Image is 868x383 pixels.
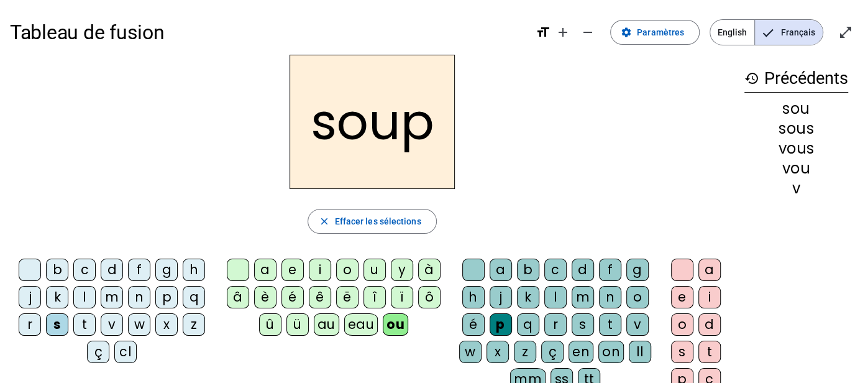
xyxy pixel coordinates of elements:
div: z [514,341,536,363]
div: k [517,286,539,308]
div: ï [391,286,413,308]
div: h [462,286,485,308]
div: r [19,313,41,336]
button: Effacer les sélections [308,209,436,234]
span: English [710,20,754,45]
div: â [227,286,249,308]
div: r [544,313,567,336]
div: h [183,259,205,281]
div: e [671,286,693,308]
div: é [462,313,485,336]
div: f [128,259,150,281]
div: é [281,286,304,308]
div: i [698,286,721,308]
div: b [517,259,539,281]
div: à [418,259,441,281]
mat-icon: open_in_full [838,25,853,40]
div: ô [418,286,441,308]
button: Augmenter la taille de la police [550,20,575,45]
div: s [46,313,68,336]
div: c [544,259,567,281]
mat-icon: format_size [536,25,550,40]
div: t [599,313,621,336]
div: w [459,341,482,363]
div: s [572,313,594,336]
div: n [128,286,150,308]
div: n [599,286,621,308]
div: o [671,313,693,336]
div: o [336,259,359,281]
div: v [744,181,848,196]
h3: Précédents [744,65,848,93]
span: Paramètres [637,25,684,40]
div: y [391,259,413,281]
div: l [544,286,567,308]
div: x [155,313,178,336]
div: ü [286,313,309,336]
mat-icon: settings [621,27,632,38]
div: eau [344,313,378,336]
div: au [314,313,339,336]
mat-button-toggle-group: Language selection [710,19,823,45]
div: è [254,286,276,308]
div: g [155,259,178,281]
div: d [572,259,594,281]
span: Effacer les sélections [334,214,421,229]
h2: soup [290,55,455,189]
button: Paramètres [610,20,700,45]
div: k [46,286,68,308]
mat-icon: add [555,25,570,40]
div: j [19,286,41,308]
div: ou [383,313,408,336]
div: i [309,259,331,281]
div: q [517,313,539,336]
mat-icon: remove [580,25,595,40]
div: a [490,259,512,281]
div: ê [309,286,331,308]
div: u [363,259,386,281]
div: e [281,259,304,281]
div: s [671,341,693,363]
div: ë [336,286,359,308]
div: t [698,341,721,363]
div: vous [744,141,848,156]
h1: Tableau de fusion [10,12,526,52]
div: v [626,313,649,336]
div: ç [541,341,564,363]
div: x [487,341,509,363]
div: û [259,313,281,336]
div: l [73,286,96,308]
div: v [101,313,123,336]
div: ll [629,341,651,363]
div: en [569,341,593,363]
button: Diminuer la taille de la police [575,20,600,45]
div: w [128,313,150,336]
div: c [73,259,96,281]
mat-icon: close [318,216,329,227]
span: Français [755,20,823,45]
div: î [363,286,386,308]
div: d [101,259,123,281]
div: f [599,259,621,281]
div: a [254,259,276,281]
div: p [490,313,512,336]
div: t [73,313,96,336]
div: ç [87,341,109,363]
div: sou [744,101,848,116]
div: a [698,259,721,281]
div: o [626,286,649,308]
div: m [101,286,123,308]
div: p [155,286,178,308]
div: vou [744,161,848,176]
button: Entrer en plein écran [833,20,858,45]
div: z [183,313,205,336]
div: on [598,341,624,363]
div: cl [114,341,137,363]
div: b [46,259,68,281]
div: g [626,259,649,281]
mat-icon: history [744,71,759,86]
div: d [698,313,721,336]
div: sous [744,121,848,136]
div: j [490,286,512,308]
div: q [183,286,205,308]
